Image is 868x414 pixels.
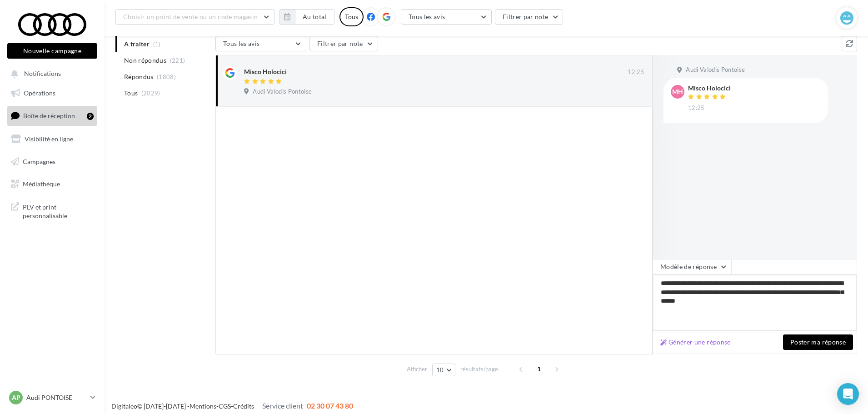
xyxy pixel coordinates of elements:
[409,13,445,20] span: Tous les avis
[244,67,287,76] div: Misco Holocici
[5,175,99,194] a: Médiathèque
[7,43,97,59] button: Nouvelle campagne
[495,9,564,25] button: Filtrer par note
[5,197,99,224] a: PLV et print personnalisable
[460,365,498,374] span: résultats/page
[295,9,334,25] button: Au total
[25,135,73,143] span: Visibilité en ligne
[672,87,683,96] span: MH
[190,402,216,410] a: Mentions
[653,259,732,274] button: Modèle de réponse
[170,57,185,64] span: (221)
[532,362,546,376] span: 1
[407,365,427,374] span: Afficher
[5,130,99,149] a: Visibilité en ligne
[23,112,75,120] span: Boîte de réception
[628,68,644,76] span: 12:25
[279,9,334,25] button: Au total
[124,56,166,65] span: Non répondus
[837,383,859,405] div: Open Intercom Messenger
[12,393,20,402] span: AP
[5,152,99,171] a: Campagnes
[262,401,303,410] span: Service client
[111,402,137,410] a: Digitaleo
[432,364,455,376] button: 10
[339,7,364,26] div: Tous
[141,90,160,97] span: (2029)
[23,201,94,220] span: PLV et print personnalisable
[24,89,55,97] span: Opérations
[124,72,154,81] span: Répondus
[7,389,97,406] a: AP Audi PONTOISE
[307,401,353,410] span: 02 30 07 43 80
[24,70,61,78] span: Notifications
[87,113,94,120] div: 2
[253,88,312,96] span: Audi Valodis Pontoise
[23,180,60,188] span: Médiathèque
[5,84,99,103] a: Opérations
[686,66,745,74] span: Audi Valodis Pontoise
[123,13,258,20] span: Choisir un point de vente ou un code magasin
[783,334,853,350] button: Poster ma réponse
[23,157,55,165] span: Campagnes
[401,9,492,25] button: Tous les avis
[233,402,254,410] a: Crédits
[111,402,353,410] span: © [DATE]-[DATE] - - -
[436,366,444,374] span: 10
[309,36,378,51] button: Filtrer par note
[215,36,306,51] button: Tous les avis
[688,85,731,91] div: Misco Holocici
[223,40,260,47] span: Tous les avis
[124,89,138,98] span: Tous
[219,402,231,410] a: CGS
[657,337,734,348] button: Générer une réponse
[26,393,87,402] p: Audi PONTOISE
[157,73,176,80] span: (1808)
[688,104,705,112] span: 12:25
[115,9,274,25] button: Choisir un point de vente ou un code magasin
[5,106,99,125] a: Boîte de réception2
